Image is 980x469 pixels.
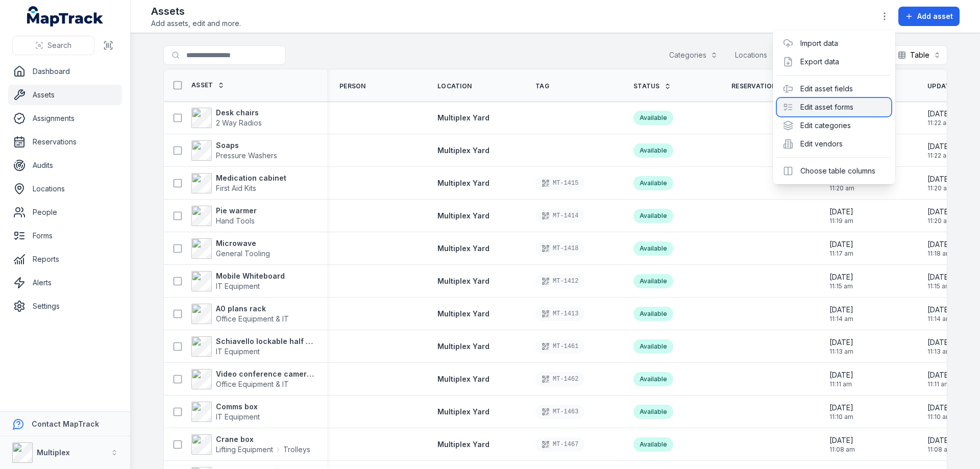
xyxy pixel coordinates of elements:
div: Edit categories [777,116,891,135]
div: Edit asset fields [777,80,891,98]
a: Import data [800,38,838,48]
div: Export data [777,53,891,71]
div: Edit vendors [777,135,891,153]
div: Choose table columns [777,162,891,180]
div: Edit asset forms [777,98,891,116]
